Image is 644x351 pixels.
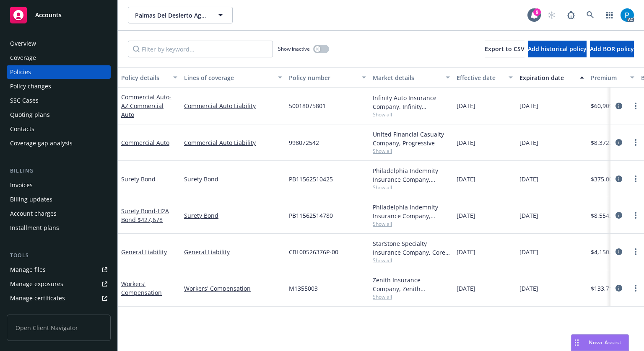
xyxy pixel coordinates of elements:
span: [DATE] [457,101,475,110]
span: [DATE] [519,175,538,183]
a: Report a Bug [563,7,579,23]
div: Premium [591,73,625,82]
a: Manage exposures [7,277,111,291]
button: Policy details [118,67,181,88]
a: Workers' Compensation [121,280,162,297]
a: Workers' Compensation [184,284,282,293]
span: $8,554.00 [591,211,618,220]
img: photo [621,8,634,22]
div: Quoting plans [10,108,50,121]
a: General Liability [121,248,167,256]
a: circleInformation [614,247,624,257]
div: Billing updates [10,193,52,206]
div: Coverage [10,51,36,65]
span: Add historical policy [528,45,587,53]
div: Infinity Auto Insurance Company, Infinity ([PERSON_NAME]) [373,93,450,111]
span: $375.00 [591,175,613,183]
span: [DATE] [519,248,538,256]
a: circleInformation [614,174,624,184]
a: more [631,174,641,184]
span: [DATE] [519,138,538,147]
div: Account charges [10,207,57,220]
span: [DATE] [457,211,475,220]
a: Commercial Auto Liability [184,138,282,147]
span: Export to CSV [485,45,525,53]
span: Accounts [35,12,62,18]
a: more [631,210,641,220]
a: circleInformation [614,137,624,147]
div: Drag to move [571,335,582,351]
a: more [631,247,641,257]
div: Manage certificates [10,292,65,305]
span: [DATE] [457,248,475,256]
span: Show all [373,147,450,155]
span: $4,150.00 [591,248,618,256]
a: Commercial Auto [121,93,171,119]
button: Lines of coverage [181,67,286,88]
div: Invoices [10,178,33,192]
div: Coverage gap analysis [10,137,73,150]
a: Manage claims [7,306,111,319]
span: [DATE] [457,175,475,183]
div: Effective date [457,73,504,82]
a: SSC Cases [7,94,111,107]
a: Manage certificates [7,292,111,305]
span: Show inactive [278,45,310,52]
span: Add BOR policy [590,45,634,53]
span: $133,717.00 [591,284,624,293]
a: Start snowing [543,7,560,23]
span: PB11562514780 [289,211,333,220]
button: Export to CSV [485,41,525,57]
a: Search [582,7,599,23]
span: Show all [373,111,450,118]
a: General Liability [184,248,282,256]
button: Policy number [286,67,369,88]
a: Surety Bond [121,175,156,183]
button: Effective date [453,67,516,88]
span: $8,372.52 [591,138,618,147]
div: United Financial Casualty Company, Progressive [373,130,450,147]
div: Manage claims [10,306,52,319]
a: more [631,101,641,111]
span: Show all [373,184,450,191]
div: Manage files [10,263,46,276]
a: Invoices [7,178,111,192]
a: circleInformation [614,101,624,111]
span: 50018075801 [289,101,326,110]
a: Overview [7,37,111,50]
a: Surety Bond [121,207,169,224]
span: Open Client Navigator [7,315,111,341]
span: [DATE] [457,284,475,293]
div: Policy details [121,73,168,82]
a: circleInformation [614,210,624,220]
a: more [631,283,641,293]
span: Nova Assist [589,339,622,346]
span: Palmas Del Desierto Ag Services, LLC [135,11,208,20]
div: Billing [7,167,111,175]
span: Show all [373,293,450,300]
button: Nova Assist [571,334,629,351]
a: Accounts [7,3,111,27]
a: Quoting plans [7,108,111,121]
a: more [631,137,641,147]
span: [DATE] [519,101,538,110]
span: 998072542 [289,138,319,147]
a: Surety Bond [184,175,282,183]
div: Contacts [10,122,34,136]
div: Expiration date [519,73,575,82]
div: Overview [10,37,36,50]
span: [DATE] [519,284,538,293]
div: Manage exposures [10,277,63,291]
a: Commercial Auto Liability [184,101,282,110]
a: Surety Bond [184,211,282,220]
a: Billing updates [7,193,111,206]
a: Account charges [7,207,111,220]
span: M1355003 [289,284,318,293]
span: PB11562510425 [289,175,333,183]
button: Add historical policy [528,41,587,57]
button: Palmas Del Desierto Ag Services, LLC [128,7,233,23]
div: Policy number [289,73,357,82]
div: Market details [373,73,441,82]
span: Show all [373,220,450,227]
